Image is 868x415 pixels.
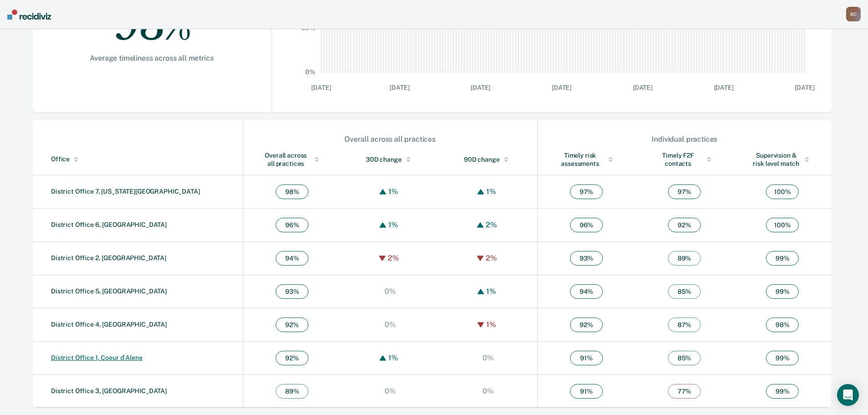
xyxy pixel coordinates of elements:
[276,284,308,299] span: 93 %
[633,84,652,91] text: [DATE]
[846,7,861,21] div: B C
[360,155,421,164] div: 30D change
[51,254,166,261] a: District Office 2, [GEOGRAPHIC_DATA]
[668,218,701,232] span: 92 %
[457,155,519,164] div: 90D change
[484,287,498,296] div: 1%
[766,284,799,299] span: 99 %
[385,254,401,262] div: 2%
[276,218,308,232] span: 96 %
[766,351,799,365] span: 99 %
[484,320,498,329] div: 1%
[480,354,496,362] div: 0%
[668,284,701,299] span: 85 %
[766,184,799,199] span: 100 %
[570,184,603,199] span: 97 %
[276,351,308,365] span: 92 %
[471,84,490,91] text: [DATE]
[483,254,499,262] div: 2%
[262,151,323,168] div: Overall across all practices
[653,151,715,168] div: Timely F2F contacts
[244,135,537,143] div: Overall across all practices
[276,384,308,399] span: 89 %
[668,184,701,199] span: 97 %
[390,84,409,91] text: [DATE]
[766,218,799,232] span: 100 %
[556,151,617,168] div: Timely risk assessments
[570,218,603,232] span: 96 %
[382,287,398,296] div: 0%
[51,321,167,328] a: District Office 4, [GEOGRAPHIC_DATA]
[668,251,701,266] span: 89 %
[51,287,167,295] a: District Office 5, [GEOGRAPHIC_DATA]
[570,251,603,266] span: 93 %
[439,144,537,175] th: Toggle SortBy
[311,84,331,91] text: [DATE]
[382,387,398,395] div: 0%
[341,144,439,175] th: Toggle SortBy
[714,84,734,91] text: [DATE]
[243,144,341,175] th: Toggle SortBy
[276,251,308,266] span: 94 %
[33,144,243,175] th: Toggle SortBy
[51,155,239,163] div: Office
[766,318,799,332] span: 98 %
[668,384,701,399] span: 77 %
[51,387,167,395] a: District Office 3, [GEOGRAPHIC_DATA]
[570,351,603,365] span: 91 %
[766,251,799,266] span: 99 %
[552,84,571,91] text: [DATE]
[846,7,861,21] button: BC
[537,144,635,175] th: Toggle SortBy
[570,384,603,399] span: 91 %
[483,220,499,229] div: 2%
[276,318,308,332] span: 92 %
[386,187,401,196] div: 1%
[480,387,496,395] div: 0%
[734,144,832,175] th: Toggle SortBy
[668,318,701,332] span: 87 %
[51,354,143,361] a: District Office 1, Coeur d'Alene
[51,188,200,195] a: District Office 7, [US_STATE][GEOGRAPHIC_DATA]
[570,284,603,299] span: 94 %
[276,184,308,199] span: 98 %
[668,351,701,365] span: 85 %
[386,354,401,362] div: 1%
[382,320,398,329] div: 0%
[51,221,167,228] a: District Office 6, [GEOGRAPHIC_DATA]
[752,151,813,168] div: Supervision & risk level match
[62,54,241,62] div: Average timeliness across all metrics
[7,10,51,20] img: Recidiviz
[837,384,859,406] div: Open Intercom Messenger
[386,220,401,229] div: 1%
[795,84,814,91] text: [DATE]
[570,318,603,332] span: 92 %
[484,187,498,196] div: 1%
[538,135,831,143] div: Individual practices
[635,144,733,175] th: Toggle SortBy
[766,384,799,399] span: 99 %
